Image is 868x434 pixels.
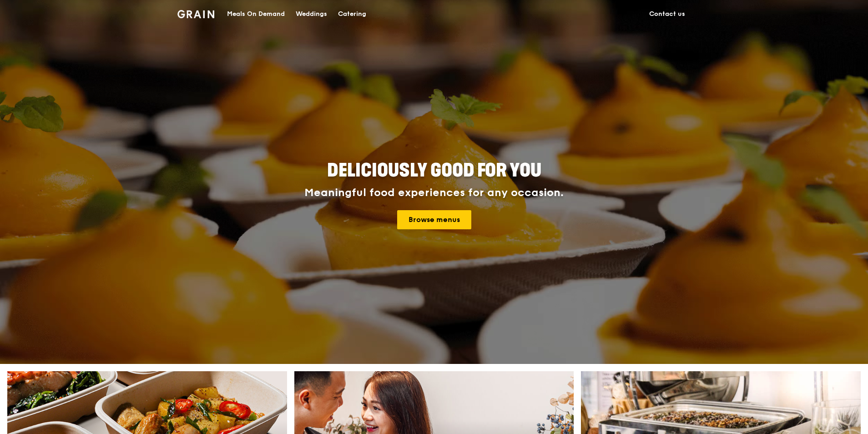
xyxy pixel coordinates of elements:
[644,0,691,28] a: Contact us
[296,0,327,28] div: Weddings
[397,210,471,229] a: Browse menus
[270,187,598,199] div: Meaningful food experiences for any occasion.
[227,0,285,28] div: Meals On Demand
[290,0,333,28] a: Weddings
[338,0,366,28] div: Catering
[177,10,214,18] img: Grain
[327,160,541,182] span: Deliciously good for you
[333,0,372,28] a: Catering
